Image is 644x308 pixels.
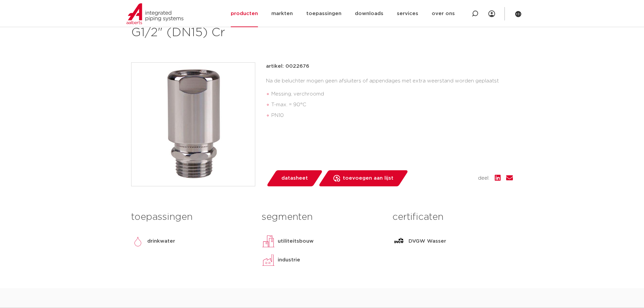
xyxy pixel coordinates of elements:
span: toevoegen aan lijst [343,173,393,184]
img: Product Image for Seppelfricke SEPP Safe stromingsonderbreker DC, uitv A1 FM G1/2" (DN15) Cr [131,63,255,186]
div: Na de beluchter mogen geen afsluiters of appendages met extra weerstand worden geplaatst [266,76,513,124]
img: DVGW Wasser [392,235,406,248]
img: drinkwater [131,235,145,248]
p: artikel: 0022676 [266,62,309,70]
li: PN10 [271,110,513,121]
span: datasheet [281,173,308,184]
img: industrie [262,253,275,267]
img: utiliteitsbouw [262,235,275,248]
p: industrie [278,256,300,264]
p: drinkwater [147,237,175,245]
span: deel: [478,174,489,182]
li: T-max. = 90°C [271,100,513,110]
h3: toepassingen [131,210,252,224]
a: datasheet [266,170,323,186]
h3: certificaten [392,210,513,224]
h3: segmenten [262,210,382,224]
p: utiliteitsbouw [278,237,314,245]
li: Messing, verchroomd [271,89,513,100]
p: DVGW Wasser [409,237,446,245]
